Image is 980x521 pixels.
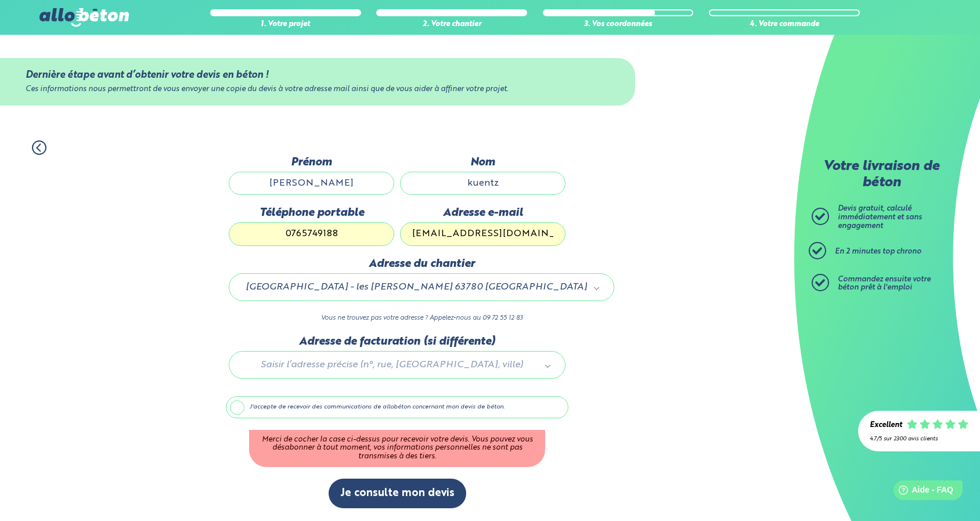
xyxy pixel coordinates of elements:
input: Quel est votre prénom ? [229,172,394,195]
div: 3. Vos coordonnées [543,20,694,29]
div: Excellent [870,421,902,430]
label: Adresse e-mail [400,207,565,219]
p: Vous ne trouvez pas votre adresse ? Appelez-nous au 09 72 55 12 83 [229,313,614,324]
label: Téléphone portable [229,207,394,219]
span: Devis gratuit, calculé immédiatement et sans engagement [838,205,922,229]
span: Commandez ensuite votre béton prêt à l'emploi [838,276,931,292]
span: En 2 minutes top chrono [835,248,921,255]
input: Quel est votre nom de famille ? [400,172,565,195]
div: 4.7/5 sur 2300 avis clients [870,436,968,442]
a: [GEOGRAPHIC_DATA] - les [PERSON_NAME] 63780 [GEOGRAPHIC_DATA] [241,280,602,295]
p: Votre livraison de béton [815,159,948,191]
span: [GEOGRAPHIC_DATA] - les [PERSON_NAME] 63780 [GEOGRAPHIC_DATA] [246,280,587,295]
input: ex : 0642930817 [229,222,394,245]
label: Nom [400,156,565,169]
label: J'accepte de recevoir des communications de allobéton concernant mon devis de béton. [226,396,568,418]
input: ex : contact@allobeton.fr [400,222,565,245]
div: 2. Votre chantier [376,20,527,29]
div: Merci de cocher la case ci-dessus pour recevoir votre devis. Vous pouvez vous désabonner à tout m... [249,430,545,467]
img: allobéton [39,8,129,27]
div: 1. Votre projet [210,20,361,29]
label: Prénom [229,156,394,169]
div: Ces informations nous permettront de vous envoyer une copie du devis à votre adresse mail ainsi q... [26,85,610,94]
label: Adresse du chantier [229,258,614,270]
div: 4. Votre commande [709,20,860,29]
button: Je consulte mon devis [329,479,466,508]
iframe: Help widget launcher [877,476,967,508]
div: Dernière étape avant d’obtenir votre devis en béton ! [26,70,610,81]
